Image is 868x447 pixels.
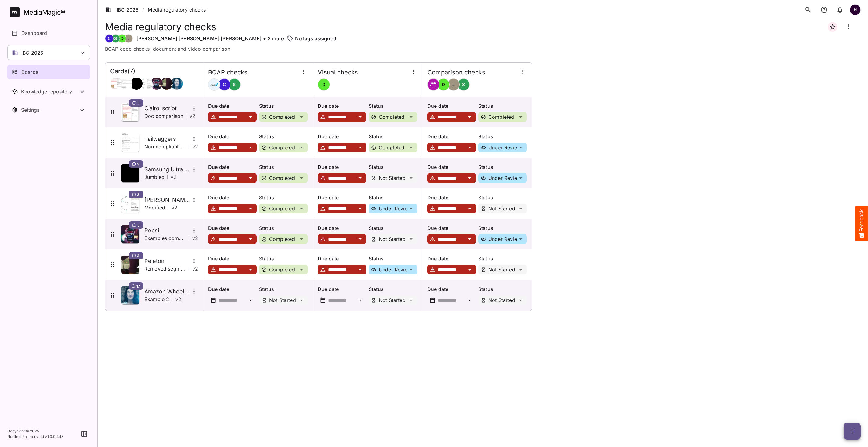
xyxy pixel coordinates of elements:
p: Due date [427,133,476,140]
span: | [188,144,190,150]
h5: Samsung Ultra 5G [144,166,190,173]
p: Not Started [379,237,406,242]
p: Due date [208,163,257,171]
p: IBC 2025 [21,49,43,56]
h5: Tailwaggers [144,135,190,143]
p: v 2 [192,143,198,150]
div: MediaMagic ® [24,7,65,17]
p: Due date [427,285,476,293]
p: Due date [318,224,366,232]
p: Due date [318,102,366,110]
button: More options for Peleton [190,257,198,265]
p: Due date [208,285,257,293]
p: Under Review [488,145,521,150]
p: Completed [488,114,514,119]
p: Status [478,194,527,201]
p: Due date [318,285,366,293]
p: Status [259,285,308,293]
p: Examples comparison [144,234,186,242]
button: More options for Tailwaggers [190,135,198,143]
nav: Knowledge repository [7,84,90,99]
span: 3 [137,192,139,197]
p: v 2 [190,112,195,120]
p: Due date [427,194,476,201]
h4: Visual checks [318,69,358,76]
p: Status [369,255,417,262]
p: Completed [379,145,404,150]
p: Completed [269,114,295,119]
img: tag-outline.svg [287,35,294,42]
p: Status [478,224,527,232]
p: BCAP code checks, document and video comparison [105,45,861,53]
p: Status [478,102,527,110]
h5: Peleton [144,257,190,265]
button: Toggle Settings [7,103,90,117]
p: Due date [427,102,476,110]
button: More options for Amazon Wheel of time [190,288,198,296]
p: Under Review [379,267,411,272]
p: v 2 [175,296,181,303]
span: 17 [136,284,140,289]
button: notifications [834,4,846,16]
p: Due date [208,133,257,140]
div: S [458,78,470,91]
p: Status [259,163,308,171]
button: More options for Samsung Ultra 5G [190,165,198,173]
p: Status [478,255,527,262]
span: | [188,235,190,241]
h5: Clairol script [144,105,190,112]
p: Example 2 [144,296,169,303]
h4: Comparison checks [427,69,485,76]
p: Not Started [379,176,406,180]
p: Status [478,133,527,140]
p: Status [369,102,417,110]
p: Under Review [379,206,411,211]
a: Boards [7,65,90,79]
p: Not Started [269,298,296,303]
h4: BCAP checks [208,69,248,76]
p: Under Review [488,176,521,180]
p: Completed [269,206,295,211]
p: Due date [208,255,257,262]
div: D [437,78,450,91]
div: S [111,34,120,43]
span: 5 [137,223,139,227]
p: Due date [208,102,257,110]
img: Asset Thumbnail [121,256,139,274]
p: [PERSON_NAME] [PERSON_NAME] [PERSON_NAME] + 3 more [136,35,284,42]
p: Under Review [488,237,521,242]
img: Asset Thumbnail [121,103,139,121]
h5: Pepsi [144,227,190,234]
a: IBC 2025 [106,6,139,13]
p: Boards [21,68,38,76]
p: Status [259,133,308,140]
button: Toggle Knowledge repository [7,84,90,99]
h1: Media regulatory checks [105,21,216,32]
p: Due date [208,224,257,232]
div: J [124,34,133,43]
p: Northell Partners Ltd v 1.0.0.443 [7,434,64,439]
p: v 2 [192,265,198,272]
p: Due date [318,194,366,201]
img: Asset Thumbnail [121,225,139,243]
p: Removed segment [144,265,186,272]
p: Status [369,285,417,293]
p: Not Started [488,267,515,272]
p: Completed [269,267,295,272]
a: Dashboard [7,26,90,40]
p: Status [259,255,308,262]
span: 5 [137,100,139,105]
p: Status [259,224,308,232]
p: Status [369,224,417,232]
p: Completed [269,176,295,180]
p: Not Started [488,206,515,211]
p: Due date [427,163,476,171]
p: Due date [318,163,366,171]
p: Doc comparison [144,112,183,120]
p: Status [259,102,308,110]
img: Asset Thumbnail [121,164,139,182]
p: Status [369,194,417,201]
h5: [PERSON_NAME] [144,196,190,204]
p: Completed [269,237,295,242]
button: More options for Pepsi [190,227,198,234]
